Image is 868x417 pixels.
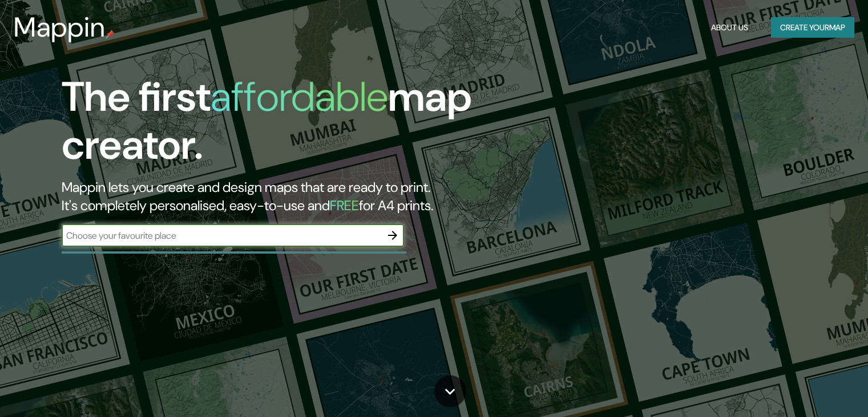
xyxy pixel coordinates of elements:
h3: Mappin [14,11,106,43]
button: Create yourmap [771,17,854,38]
h1: affordable [211,70,388,123]
input: Choose your favourite place [62,229,381,242]
h1: The first map creator. [62,73,496,178]
img: mappin-pin [106,30,115,39]
h2: Mappin lets you create and design maps that are ready to print. It's completely personalised, eas... [62,178,496,215]
button: About Us [706,17,753,38]
h5: FREE [330,197,359,214]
